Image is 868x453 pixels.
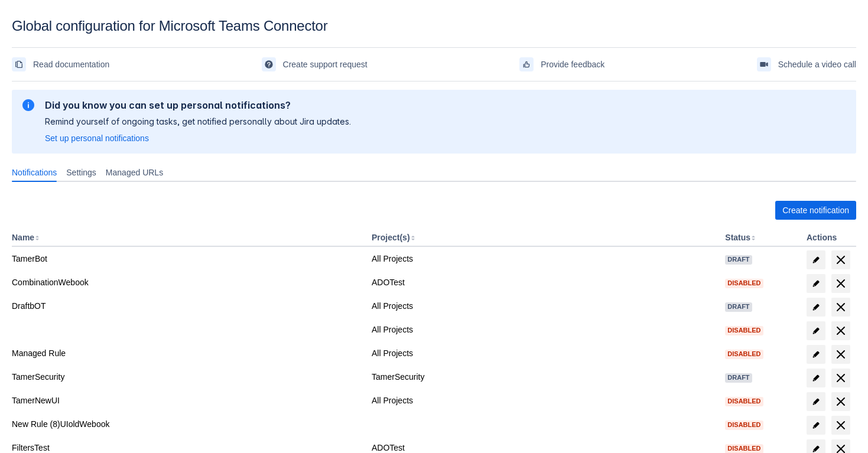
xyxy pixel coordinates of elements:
[264,60,274,69] span: support
[522,60,531,69] span: feedback
[21,98,35,112] span: information
[725,374,752,381] span: Draft
[372,324,716,335] div: All Projects
[12,276,362,288] div: CombinationWebook
[811,350,821,359] span: edit
[45,99,351,111] h2: Did you know you can set up personal notifications?
[778,55,856,74] span: Schedule a video call
[372,347,716,359] div: All Projects
[12,371,362,383] div: TamerSecurity
[45,132,149,144] a: Set up personal notifications
[12,347,362,359] div: Managed Rule
[725,351,763,357] span: Disabled
[759,60,769,69] span: videoCall
[834,395,848,409] span: delete
[725,233,750,242] button: Status
[782,201,849,220] span: Create notification
[12,233,34,242] button: Name
[811,326,821,335] span: edit
[757,55,856,74] a: Schedule a video call
[372,300,716,312] div: All Projects
[811,302,821,312] span: edit
[33,55,109,74] span: Read documentation
[725,327,763,334] span: Disabled
[725,256,752,263] span: Draft
[12,18,856,34] div: Global configuration for Microsoft Teams Connector
[834,253,848,267] span: delete
[12,300,362,312] div: DraftbOT
[834,347,848,361] span: delete
[811,255,821,265] span: edit
[12,167,57,178] span: Notifications
[262,55,368,74] a: Create support request
[372,233,410,242] button: Project(s)
[12,418,362,430] div: New Rule (8)UIoldWebook
[372,395,716,406] div: All Projects
[834,418,848,432] span: delete
[66,167,96,178] span: Settings
[775,201,856,220] button: Create notification
[12,55,109,74] a: Read documentation
[283,55,368,74] span: Create support request
[106,167,163,178] span: Managed URLs
[811,397,821,406] span: edit
[811,279,821,288] span: edit
[372,253,716,265] div: All Projects
[372,371,716,383] div: TamerSecurity
[725,398,763,405] span: Disabled
[372,276,716,288] div: ADOTest
[541,55,604,74] span: Provide feedback
[811,421,821,430] span: edit
[802,229,856,247] th: Actions
[834,276,848,291] span: delete
[14,60,24,69] span: documentation
[725,304,752,310] span: Draft
[725,445,763,452] span: Disabled
[519,55,604,74] a: Provide feedback
[834,324,848,338] span: delete
[12,253,362,265] div: TamerBot
[834,300,848,314] span: delete
[45,116,351,128] p: Remind yourself of ongoing tasks, get notified personally about Jira updates.
[725,422,763,428] span: Disabled
[834,371,848,385] span: delete
[725,280,763,286] span: Disabled
[811,373,821,383] span: edit
[12,395,362,406] div: TamerNewUI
